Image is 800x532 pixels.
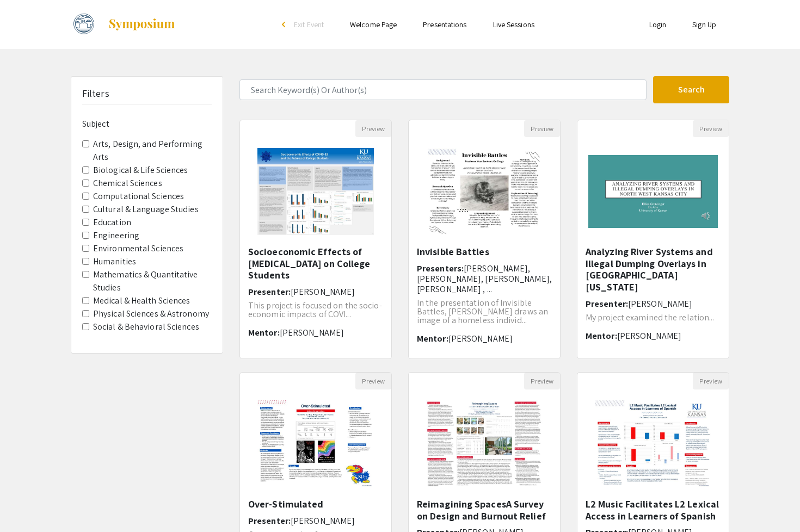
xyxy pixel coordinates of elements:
h5: Over-Stimulated [248,498,383,510]
img: <p>Reimagining Spaces</p><p>A Survey on Design and Burnout Relief</p> [415,389,553,498]
button: Preview [355,120,391,137]
img: <p>Socioeconomic Effects of COVID-19 on College Students</p> [247,137,384,246]
h5: Reimagining SpacesA Survey on Design and Burnout Relief [417,498,552,522]
input: Search Keyword(s) Or Author(s) [239,79,647,100]
div: Open Presentation <p>Invisible Battles</p> [408,120,561,359]
p: My project examined the relation... [586,313,721,322]
h6: Subject [82,119,212,129]
span: Mentor: [586,330,617,342]
a: Welcome Page [350,20,397,29]
img: <p>Invisible Battles</p> [417,137,551,246]
a: Login [649,20,667,29]
a: Live Sessions [493,20,534,29]
button: Search [653,76,729,103]
button: Preview [524,373,560,389]
span: In the presentation of Invisible Battles, [PERSON_NAME] draws an image of a homeless individ... [417,297,548,326]
div: Open Presentation <p>Socioeconomic Effects of COVID-19 on College Students</p> [239,120,392,359]
label: Education [93,216,131,229]
span: [PERSON_NAME] [280,327,344,338]
h5: Socioeconomic Effects of [MEDICAL_DATA] on College Students [248,246,383,281]
span: Mentor: [248,327,280,338]
img: <p>L2 Music Facilitates L2 Lexical Access in Learners of Spanish</p> [584,389,722,498]
label: Social & Behavioral Sciences [93,320,199,333]
button: Preview [524,120,560,137]
button: Preview [693,373,729,389]
label: Arts, Design, and Performing Arts [93,138,212,164]
img: <p><span style="color: rgb(38, 38, 38);">Analyzing River Systems and Illegal Dumping Overlays in ... [577,144,729,239]
h6: Presenter: [586,299,721,309]
h5: Analyzing River Systems and Illegal Dumping Overlays in [GEOGRAPHIC_DATA][US_STATE] [586,246,721,293]
label: Physical Sciences & Astronomy [93,307,209,320]
a: Presentations [423,20,466,29]
label: Biological & Life Sciences [93,164,188,177]
span: [PERSON_NAME] [617,330,681,342]
div: arrow_back_ios [282,21,288,28]
label: Chemical Sciences [93,177,162,190]
label: Environmental Sciences [93,242,183,255]
img: Symposium by ForagerOne [108,18,176,31]
h6: Presenter: [248,287,383,297]
div: Open Presentation <p><span style="color: rgb(38, 38, 38);">Analyzing River Systems and Illegal Du... [577,120,729,359]
span: [PERSON_NAME] [291,515,355,527]
button: Preview [693,120,729,137]
label: Medical & Health Sciences [93,294,190,307]
button: Preview [355,373,391,389]
span: [PERSON_NAME] [448,333,513,344]
label: Mathematics & Quantitative Studies [93,268,212,294]
h6: Presenters: [417,263,552,295]
span: Mentor: [417,333,448,344]
label: Engineering [93,229,139,242]
img: Fall 2024 Undergraduate Research Showcase [71,11,97,38]
label: Computational Sciences [93,190,184,203]
span: Exit Event [294,20,324,29]
span: [PERSON_NAME], [PERSON_NAME], [PERSON_NAME], [PERSON_NAME] , ... [417,263,552,295]
a: Fall 2024 Undergraduate Research Showcase [71,11,176,38]
span: [PERSON_NAME] [628,298,692,310]
span: [PERSON_NAME] [291,286,355,298]
h6: Presenter: [248,516,383,526]
h5: Filters [82,88,109,100]
h5: L2 Music Facilitates L2 Lexical Access in Learners of Spanish [586,498,721,522]
a: Sign Up [692,20,716,29]
label: Cultural & Language Studies [93,203,199,216]
iframe: Chat [8,483,46,524]
label: Humanities [93,255,136,268]
img: <p>Over-Stimulated</p> [247,389,384,498]
span: This project is focused on the socio-economic impacts of COVI... [248,300,382,320]
h5: Invisible Battles [417,246,552,258]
